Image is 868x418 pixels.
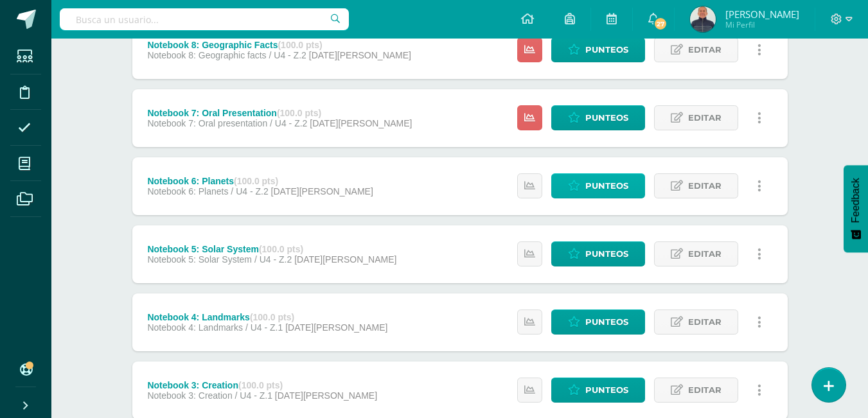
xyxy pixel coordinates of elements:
[147,176,373,186] div: Notebook 6: Planets
[147,312,387,322] div: Notebook 4: Landmarks
[850,178,862,223] span: Feedback
[147,186,268,196] span: Notebook 6: Planets / U4 - Z.2
[844,165,868,252] button: Feedback - Mostrar encuesta
[309,50,411,60] span: [DATE][PERSON_NAME]
[585,38,628,62] span: Punteos
[551,378,645,403] a: Punteos
[294,254,396,265] span: [DATE][PERSON_NAME]
[725,19,799,30] span: Mi Perfil
[688,310,722,334] span: Editar
[585,310,628,334] span: Punteos
[250,312,294,322] strong: (100.0 pts)
[278,40,322,50] strong: (100.0 pts)
[147,254,292,265] span: Notebook 5: Solar System / U4 - Z.2
[277,108,321,118] strong: (100.0 pts)
[551,241,645,266] a: Punteos
[551,309,645,335] a: Punteos
[688,242,722,266] span: Editar
[688,378,722,402] span: Editar
[551,105,645,130] a: Punteos
[585,174,628,198] span: Punteos
[690,6,716,32] img: 3db2e74df9f83745428bf95ea435413e.png
[551,37,645,62] a: Punteos
[688,38,722,62] span: Editar
[653,17,668,31] span: 27
[585,242,628,266] span: Punteos
[259,244,303,254] strong: (100.0 pts)
[60,8,349,30] input: Busca un usuario...
[688,174,722,198] span: Editar
[688,106,722,130] span: Editar
[147,108,412,118] div: Notebook 7: Oral Presentation
[147,244,396,254] div: Notebook 5: Solar System
[147,380,377,390] div: Notebook 3: Creation
[275,390,377,401] span: [DATE][PERSON_NAME]
[147,390,272,401] span: Notebook 3: Creation / U4 - Z.1
[271,186,373,196] span: [DATE][PERSON_NAME]
[147,50,306,60] span: Notebook 8: Geographic facts / U4 - Z.2
[285,322,387,333] span: [DATE][PERSON_NAME]
[147,118,307,128] span: Notebook 7: Oral presentation / U4 - Z.2
[147,322,283,333] span: Notebook 4: Landmarks / U4 - Z.1
[234,176,278,186] strong: (100.0 pts)
[147,40,411,50] div: Notebook 8: Geographic Facts
[238,380,283,390] strong: (100.0 pts)
[585,378,628,402] span: Punteos
[551,173,645,198] a: Punteos
[310,118,412,128] span: [DATE][PERSON_NAME]
[585,106,628,130] span: Punteos
[725,8,799,21] span: [PERSON_NAME]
